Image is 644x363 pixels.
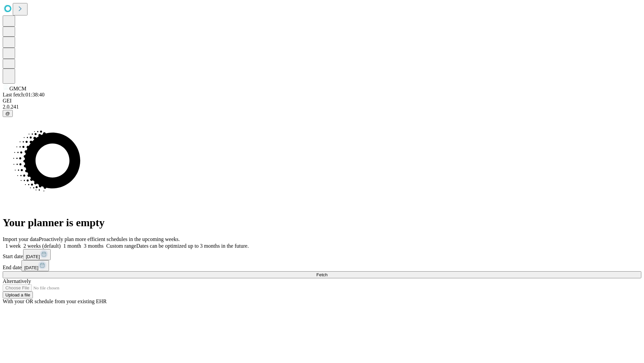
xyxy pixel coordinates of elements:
[5,243,21,249] span: 1 week
[26,254,40,259] span: [DATE]
[136,243,249,249] span: Dates can be optimized up to 3 months in the future.
[21,260,49,271] button: [DATE]
[106,243,136,249] span: Custom range
[3,216,641,229] h1: Your planner is empty
[3,236,39,242] span: Import your data
[3,271,641,278] button: Fetch
[63,243,81,249] span: 1 month
[39,236,180,242] span: Proactively plan more efficient schedules in the upcoming weeks.
[5,111,10,116] span: @
[3,291,33,298] button: Upload a file
[24,265,38,270] span: [DATE]
[84,243,104,249] span: 3 months
[3,110,13,117] button: @
[9,86,26,91] span: GMCM
[3,104,641,110] div: 2.0.241
[3,98,641,104] div: GEI
[3,92,45,97] span: Last fetch: 01:38:40
[23,243,61,249] span: 2 weeks (default)
[3,298,107,304] span: With your OR schedule from your existing EHR
[3,278,31,284] span: Alternatively
[23,249,51,260] button: [DATE]
[3,260,641,271] div: End date
[316,272,327,277] span: Fetch
[3,249,641,260] div: Start date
